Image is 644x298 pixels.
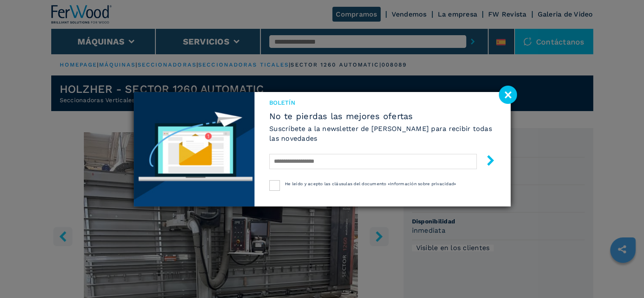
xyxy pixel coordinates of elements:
[285,181,456,186] span: He leído y acepto las cláusulas del documento «Información sobre privacidad»
[269,111,495,121] span: No te pierdas las mejores ofertas
[477,152,496,172] button: submit-button
[269,124,495,143] h6: Suscríbete a la newsletter de [PERSON_NAME] para recibir todas las novedades
[269,98,495,107] span: Boletín
[134,92,255,206] img: Newsletter image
